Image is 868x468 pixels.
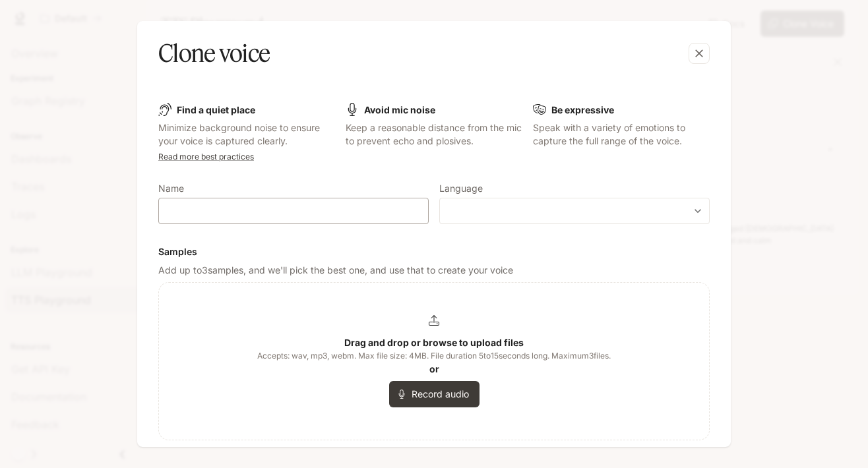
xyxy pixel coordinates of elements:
h6: Samples [158,245,710,258]
p: Language [439,184,483,193]
p: Add up to 3 samples, and we'll pick the best one, and use that to create your voice [158,264,710,277]
p: Keep a reasonable distance from the mic to prevent echo and plosives. [346,121,522,148]
button: Record audio [389,381,480,407]
h5: Clone voice [158,37,270,70]
span: Accepts: wav, mp3, webm. Max file size: 4MB. File duration 5 to 15 seconds long. Maximum 3 files. [257,349,611,363]
div: ​ [440,204,709,218]
p: Name [158,184,184,193]
a: Read more best practices [158,152,254,161]
b: Be expressive [551,104,614,115]
p: Speak with a variety of emotions to capture the full range of the voice. [533,121,710,148]
p: Minimize background noise to ensure your voice is captured clearly. [158,121,335,148]
b: or [429,363,439,374]
b: Find a quiet place [177,104,255,115]
b: Drag and drop or browse to upload files [344,337,524,348]
b: Avoid mic noise [364,104,435,115]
